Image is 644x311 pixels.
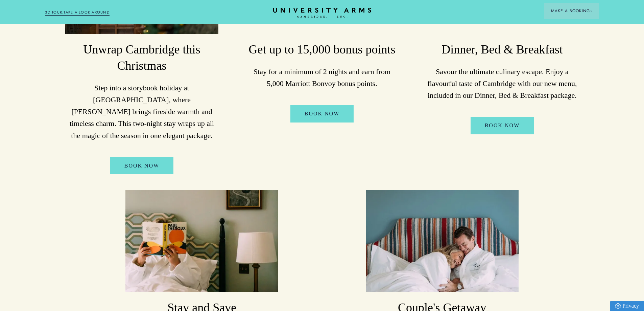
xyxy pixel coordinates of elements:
h3: Get up to 15,000 bonus points [245,42,398,58]
a: 3D TOUR:TAKE A LOOK AROUND [45,9,110,16]
a: Book Now [471,117,534,134]
span: Make a Booking [551,8,592,14]
p: Step into a storybook holiday at [GEOGRAPHIC_DATA], where [PERSON_NAME] brings fireside warmth an... [65,82,218,141]
a: Home [273,8,371,18]
a: Privacy [610,301,644,311]
h3: Unwrap Cambridge this Christmas [65,42,218,74]
p: Savour the ultimate culinary escape. Enjoy a flavourful taste of Cambridge with our new menu, inc... [426,66,578,102]
img: Arrow icon [590,10,592,12]
h3: Dinner, Bed & Breakfast [426,42,578,58]
img: image-3316b7a5befc8609608a717065b4aaa141e00fd1-3889x5833-jpg [366,190,519,292]
a: BOOK NOW [110,157,174,175]
img: image-f4e1a659d97a2c4848935e7cabdbc8898730da6b-4000x6000-jpg [125,190,278,292]
a: Book Now [290,105,354,123]
img: Privacy [615,303,621,309]
p: Stay for a minimum of 2 nights and earn from 5,000 Marriott Bonvoy bonus points. [245,66,398,89]
button: Make a BookingArrow icon [544,3,599,19]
